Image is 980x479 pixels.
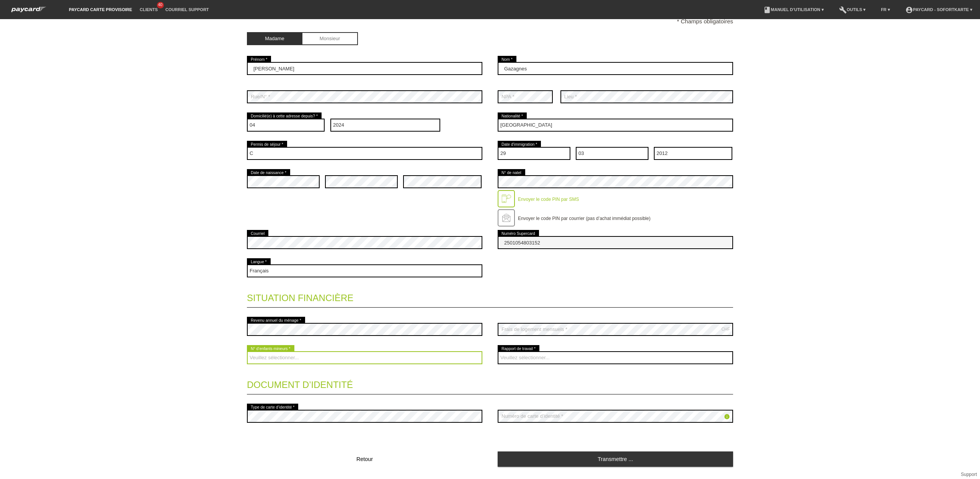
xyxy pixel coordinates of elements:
legend: Situation financière [247,285,733,308]
i: info [724,414,730,420]
a: Transmettre ... [498,451,733,466]
span: 40 [157,2,164,8]
a: bookManuel d’utilisation ▾ [759,7,828,12]
label: Envoyer le code PIN par SMS [518,197,579,202]
i: account_circle [905,6,913,14]
i: book [763,6,771,14]
span: Retour [356,456,373,462]
a: info [724,414,730,421]
a: paycard Sofortkarte [8,9,50,15]
a: Clients [136,7,162,12]
legend: Document d’identité [247,372,733,394]
div: CHF [721,327,730,331]
button: Retour [247,451,482,467]
label: Envoyer le code PIN par courrier (pas d’achat immédiat possible) [518,216,650,221]
a: paycard carte provisoire [65,7,136,12]
a: Courriel Support [162,7,212,12]
i: build [839,6,847,14]
a: buildOutils ▾ [835,7,869,12]
a: Support [961,472,977,477]
img: paycard Sofortkarte [8,5,50,13]
a: FR ▾ [877,7,894,12]
p: * Champs obligatoires [247,18,733,24]
a: account_circlepaycard - Sofortkarte ▾ [902,7,976,12]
